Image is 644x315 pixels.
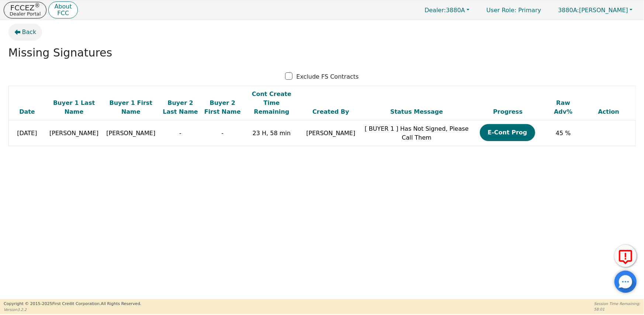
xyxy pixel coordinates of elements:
a: User Role: Primary [479,3,548,17]
span: Back [22,28,37,37]
span: 3880A: [558,7,579,14]
sup: ® [35,2,40,9]
p: 58:01 [594,307,640,312]
p: FCC [54,10,72,16]
p: Exclude FS Contracts [296,72,359,81]
span: - [221,130,224,137]
td: [ BUYER 1 ] Has Not Signed, Please Call Them [362,120,471,146]
span: All Rights Reserved. [101,301,141,306]
button: 3880A:[PERSON_NAME] [550,4,640,16]
div: Raw Adv% [546,99,580,116]
h2: Missing Signatures [8,46,636,59]
button: Report Error to FCC [614,245,637,267]
span: 3880A [425,7,465,14]
button: FCCEZ®Dealer Portal [4,2,46,18]
button: E-Cont Prog [480,124,535,141]
span: Action [598,108,619,115]
p: FCCEZ [10,4,41,11]
p: Session Time Remaining: [594,301,640,307]
span: Cont Create Time Remaining [252,90,291,115]
td: 23 H, 58 min [243,120,300,146]
div: Buyer 1 Last Name [47,99,100,116]
button: Back [8,24,42,41]
div: Buyer 2 Last Name [161,99,200,116]
p: About [54,4,72,10]
span: - [179,130,181,137]
p: Version 3.2.2 [4,307,141,312]
span: [PERSON_NAME] [558,7,628,14]
span: [PERSON_NAME] [106,130,155,137]
div: Created By [301,107,360,116]
div: Date [11,107,44,116]
div: Buyer 1 First Name [104,99,157,116]
button: Dealer:3880A [417,4,477,16]
td: [PERSON_NAME] [300,120,362,146]
p: Copyright © 2015- 2025 First Credit Corporation. [4,301,141,307]
div: Progress [473,107,543,116]
p: Dealer Portal [10,11,41,16]
div: Status Message [364,107,470,116]
span: 45 % [556,130,571,137]
td: [DATE] [8,120,45,146]
span: Dealer: [425,7,446,14]
span: [PERSON_NAME] [49,130,98,137]
div: Buyer 2 First Name [203,99,242,116]
button: AboutFCC [48,1,77,19]
p: Primary [479,3,548,17]
span: User Role : [487,7,516,14]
